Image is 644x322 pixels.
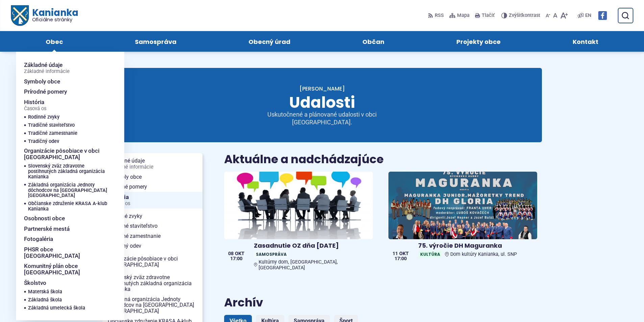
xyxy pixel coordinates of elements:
[418,251,442,258] span: Kultúra
[259,259,370,271] span: Kultúrny dom, [GEOGRAPHIC_DATA], [GEOGRAPHIC_DATA]
[28,113,59,121] span: Rodinné zvyky
[102,254,202,270] a: Organizácie pôsobiace v obci [GEOGRAPHIC_DATA]
[108,221,197,231] span: Tradičné staviteľstvo
[456,31,501,52] span: Projekty obce
[32,17,78,22] span: Oficiálne stránky
[108,165,197,170] span: Základné informácie
[24,278,97,288] a: Školstvo
[16,31,92,52] a: Obec
[219,31,319,52] a: Obecný úrad
[28,296,62,304] span: Základná škola
[28,200,108,213] a: Občianske združenie KRASA A-klub Kanianka
[102,272,202,294] a: Slovenský zväz zdravotne postihnutých základná organizácia Kanianka
[254,242,370,250] h4: Zasadnutie OZ dňa [DATE]
[28,121,75,129] span: Tradičné staviteľstvo
[448,8,471,23] a: Mapa
[108,254,197,270] span: Organizácie pôsobiace v obci [GEOGRAPHIC_DATA]
[24,97,46,114] span: História
[28,129,77,138] span: Tradičné zamestnanie
[28,121,105,129] a: Tradičné staviteľstvo
[102,211,202,221] a: Rodinné zvyky
[28,162,108,181] a: Slovenský zväz zdravotne postihnutých základná organizácia Kanianka
[28,288,62,296] span: Materská škola
[28,138,105,146] a: Tradičný odev
[450,251,517,257] span: Dom kultúry Kanianka, ul. SNP
[24,86,108,97] a: Prírodné pomery
[24,146,108,162] a: Organizácie pôsobiace v obci [GEOGRAPHIC_DATA]
[584,11,593,20] a: EN
[28,296,105,304] a: Základná škola
[428,8,445,23] a: RSS
[585,11,591,20] span: EN
[11,5,28,26] img: Prejsť na domovskú stránku
[544,31,628,52] a: Kontakt
[28,113,105,121] a: Rodinné zvyky
[28,8,78,22] span: Kanianka
[28,138,59,146] span: Tradičný odev
[28,129,105,138] a: Tradičné zamestnanie
[102,192,202,208] a: HistóriaČasová os
[24,278,46,288] span: Školstvo
[228,251,234,256] span: 08
[457,11,470,20] span: Mapa
[300,85,345,93] a: [PERSON_NAME]
[102,231,202,241] a: Tradičné zamestnanie
[235,251,244,256] span: okt
[509,13,540,19] span: kontrast
[362,31,384,52] span: Občan
[24,60,108,76] a: Základné údajeZákladné informácie
[224,296,542,309] h2: Archív
[108,272,197,294] span: Slovenský zväz zdravotne postihnutých základná organizácia Kanianka
[24,106,46,112] span: Časová os
[108,231,197,241] span: Tradičné zamestnanie
[24,261,108,277] a: Komunitný plán obce [GEOGRAPHIC_DATA]
[108,294,197,316] span: Základná organizácia Jednoty dôchodcov na [GEOGRAPHIC_DATA] [GEOGRAPHIC_DATA]
[501,8,542,23] button: Zvýšiťkontrast
[102,294,202,316] a: Základná organizácia Jednoty dôchodcov na [GEOGRAPHIC_DATA] [GEOGRAPHIC_DATA]
[24,60,70,76] span: Základné údaje
[24,97,97,114] a: HistóriaČasová os
[509,13,522,18] span: Zvýšiť
[289,92,355,113] span: Udalosti
[388,172,537,261] a: 75. výročie DH Maguranka KultúraDom kultúry Kanianka, ul. SNP 11 okt 17:00
[24,76,108,87] a: Symboly obce
[24,234,108,244] a: Fotogaléria
[102,182,202,192] a: Prírodné pomery
[28,288,105,296] a: Materská škola
[105,31,206,52] a: Samospráva
[46,31,63,52] span: Obec
[392,256,409,261] span: 17:00
[102,221,202,231] a: Tradičné staviteľstvo
[24,224,108,234] a: Partnerské mestá
[224,172,373,274] a: Zasadnutie OZ dňa [DATE] SamosprávaKultúrny dom, [GEOGRAPHIC_DATA], [GEOGRAPHIC_DATA] 08 okt 17:00
[399,251,409,256] span: okt
[392,251,398,256] span: 11
[108,241,197,251] span: Tradičný odev
[24,213,108,224] a: Osobnosti obce
[474,8,496,23] button: Tlačiť
[24,69,70,74] span: Základné informácie
[24,244,108,261] a: PHSR obce [GEOGRAPHIC_DATA]
[24,213,65,224] span: Osobnosti obce
[135,31,176,52] span: Samospráva
[24,224,70,234] span: Partnerské mestá
[11,5,78,26] a: Logo Kanianka, prejsť na domovskú stránku.
[28,304,85,312] span: Základná umelecká škola
[241,111,403,126] p: Uskutočnené a plánované udalosti v obci [GEOGRAPHIC_DATA].
[108,211,197,221] span: Rodinné zvyky
[108,172,197,182] span: Symboly obce
[573,31,598,52] span: Kontakt
[254,251,289,258] span: Samospráva
[108,192,197,208] span: História
[598,11,607,20] img: Prejsť na Facebook stránku
[224,153,542,166] h2: Aktuálne a nadchádzajúce
[102,172,202,182] a: Symboly obce
[418,242,534,250] h4: 75. výročie DH Maguranka
[28,181,108,200] a: Základná organizácia Jednoty dôchodcov na [GEOGRAPHIC_DATA] [GEOGRAPHIC_DATA]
